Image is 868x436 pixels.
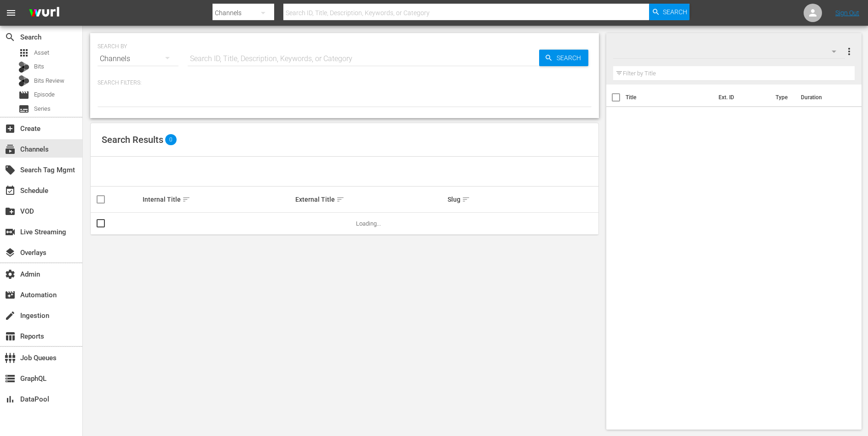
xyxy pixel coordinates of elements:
button: more_vert [844,40,855,62]
span: DataPool [5,394,16,405]
span: Search Tag Mgmt [5,164,16,176]
span: GraphQL [5,373,16,384]
th: Ext. ID [713,85,770,110]
div: Bits [18,62,29,73]
span: Channels [5,144,16,155]
span: sort [182,195,190,204]
span: Search Results [102,134,163,145]
div: External Title [295,194,445,205]
span: Overlays [5,247,16,258]
div: Internal Title [143,194,292,205]
div: Slug [448,194,597,205]
span: Ingestion [5,310,16,321]
span: Episode [34,90,55,99]
span: Admin [5,269,16,280]
span: Loading... [356,220,381,227]
div: Channels [98,46,178,72]
div: Bits Review [18,75,29,86]
span: Series [34,104,51,113]
span: Search [5,32,16,43]
th: Duration [795,85,851,110]
span: Live Streaming [5,226,16,238]
th: Title [626,85,713,110]
span: Search [663,4,687,20]
span: Schedule [5,185,16,196]
span: Asset [18,47,29,58]
span: more_vert [844,46,855,57]
span: Automation [5,289,16,300]
span: Bits [34,62,44,71]
span: Bits Review [34,76,64,85]
span: menu [6,7,17,18]
button: Search [539,50,588,66]
span: VOD [5,206,16,217]
th: Type [770,85,795,110]
span: Job Queues [5,352,16,363]
span: Series [18,103,29,114]
img: ans4CAIJ8jUAAAAAAAAAAAAAAAAAAAAAAAAgQb4GAAAAAAAAAAAAAAAAAAAAAAAAJMjXAAAAAAAAAAAAAAAAAAAAAAAAgAT5G... [22,2,66,24]
p: Search Filters: [98,79,592,87]
span: sort [462,195,470,204]
span: Search [553,50,588,66]
span: Episode [18,90,29,101]
button: Search [649,4,690,20]
span: 0 [165,134,177,145]
span: Asset [34,48,49,57]
span: sort [336,195,345,204]
span: Create [5,123,16,134]
a: Sign Out [835,9,859,17]
span: Reports [5,331,16,342]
